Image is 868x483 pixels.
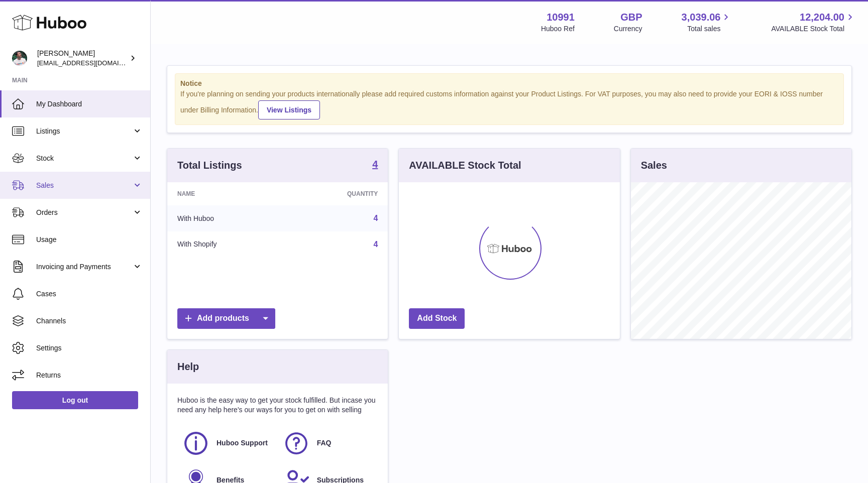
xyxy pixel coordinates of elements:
span: Returns [36,371,143,380]
a: 4 [373,240,378,249]
a: Add Stock [409,308,465,329]
a: Huboo Support [182,430,273,457]
div: Huboo Ref [541,24,575,34]
p: Huboo is the easy way to get your stock fulfilled. But incase you need any help here's our ways f... [177,396,378,415]
span: Usage [36,235,143,245]
span: Cases [36,289,143,299]
span: FAQ [317,438,332,448]
h3: Total Listings [177,159,242,172]
a: 3,039.06 Total sales [682,11,732,34]
strong: GBP [620,11,642,24]
a: 4 [372,159,378,171]
a: FAQ [283,430,373,457]
span: Total sales [687,24,732,34]
div: Currency [614,24,642,34]
strong: 10991 [547,11,575,24]
strong: 4 [372,159,378,169]
span: Listings [36,127,132,136]
span: Orders [36,208,132,217]
span: 12,204.00 [800,11,844,24]
td: With Huboo [167,205,286,231]
a: Add products [177,308,275,329]
h3: Help [177,360,199,374]
img: timshieff@gmail.com [12,51,27,66]
h3: Sales [641,159,667,172]
a: Log out [12,391,138,409]
strong: Notice [180,79,838,88]
span: Invoicing and Payments [36,262,132,272]
span: 3,039.06 [682,11,721,24]
span: Sales [36,181,132,190]
a: View Listings [258,100,320,119]
span: Huboo Support [216,438,268,448]
span: My Dashboard [36,99,143,109]
th: Name [167,182,286,205]
th: Quantity [286,182,388,205]
h3: AVAILABLE Stock Total [409,159,521,172]
span: Settings [36,343,143,353]
span: AVAILABLE Stock Total [771,24,856,34]
div: If you're planning on sending your products internationally please add required customs informati... [180,89,838,119]
a: 12,204.00 AVAILABLE Stock Total [771,11,856,34]
div: [PERSON_NAME] [37,49,128,68]
span: Channels [36,316,143,326]
a: 4 [373,214,378,222]
td: With Shopify [167,231,286,258]
span: Stock [36,154,132,163]
span: [EMAIL_ADDRESS][DOMAIN_NAME] [37,59,148,67]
